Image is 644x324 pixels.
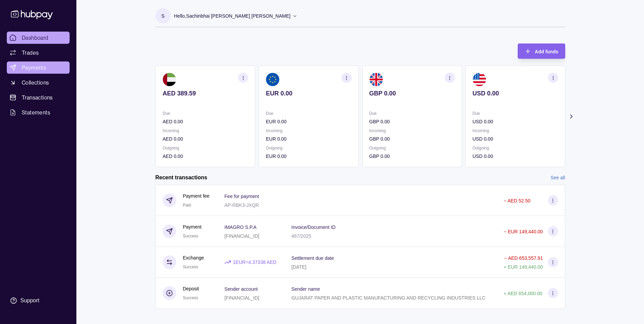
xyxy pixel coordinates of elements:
[504,264,543,270] p: + EUR 149,440.00
[472,73,486,86] img: us
[163,127,248,134] p: Incoming
[472,90,558,97] p: USD 0.00
[266,118,351,125] p: EUR 0.00
[291,255,334,261] p: Settlement due date
[504,229,543,234] p: − EUR 149,440.00
[7,106,70,119] a: Statements
[7,76,70,89] a: Collections
[224,224,257,230] p: IMAGRO S.P.A
[7,293,70,308] a: Support
[504,198,531,203] p: − AED 52.50
[369,73,383,86] img: gb
[183,254,204,262] p: Exchange
[183,285,199,292] p: Deposit
[224,286,258,292] p: Sender account
[22,64,46,72] span: Payments
[266,73,279,86] img: eu
[22,108,50,116] span: Statements
[183,265,198,269] span: Success
[369,90,455,97] p: GBP 0.00
[518,43,565,59] button: Add funds
[163,73,176,86] img: ae
[233,258,276,266] p: 1 EUR = 4.37338 AED
[291,224,335,230] p: Invoice/Document ID
[291,264,306,270] p: [DATE]
[7,91,70,104] a: Transactions
[20,297,39,304] div: Support
[163,90,248,97] p: AED 389.59
[22,49,39,57] span: Trades
[369,144,455,152] p: Outgoing
[174,12,291,20] p: Hello, Sachinbhai [PERSON_NAME] [PERSON_NAME]
[224,233,259,239] p: [FINANCIAL_ID]
[291,233,311,239] p: 467/2025
[535,49,558,54] span: Add funds
[22,93,53,102] span: Transactions
[266,144,351,152] p: Outgoing
[7,47,70,59] a: Trades
[163,118,248,125] p: AED 0.00
[224,194,259,199] p: Fee for payment
[369,135,455,143] p: GBP 0.00
[266,90,351,97] p: EUR 0.00
[183,192,210,200] p: Payment fee
[472,144,558,152] p: Outgoing
[224,295,259,301] p: [FINANCIAL_ID]
[291,286,320,292] p: Sender name
[472,118,558,125] p: USD 0.00
[369,127,455,134] p: Incoming
[163,152,248,160] p: AED 0.00
[183,223,202,231] p: Payment
[7,32,70,44] a: Dashboard
[224,202,259,208] p: AP-RBK3-JXQR
[369,110,455,117] p: Due
[472,110,558,117] p: Due
[183,295,198,300] span: Success
[472,152,558,160] p: USD 0.00
[369,152,455,160] p: GBP 0.00
[472,135,558,143] p: USD 0.00
[551,174,565,181] a: See all
[183,234,198,238] span: Success
[504,255,543,261] p: − AED 653,557.91
[155,174,207,181] h2: Recent transactions
[22,34,49,42] span: Dashboard
[163,135,248,143] p: AED 0.00
[504,291,542,296] p: + AED 654,000.00
[291,295,485,301] p: GUJARAT PAPER AND PLASTIC MANUFACTURING AND RECYCLING INDUSTRIES LLC
[266,152,351,160] p: EUR 0.00
[369,118,455,125] p: GBP 0.00
[161,12,164,20] p: S
[163,144,248,152] p: Outgoing
[183,203,191,208] span: Paid
[266,127,351,134] p: Incoming
[22,78,49,87] span: Collections
[472,127,558,134] p: Incoming
[7,61,70,74] a: Payments
[266,110,351,117] p: Due
[266,135,351,143] p: EUR 0.00
[163,110,248,117] p: Due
